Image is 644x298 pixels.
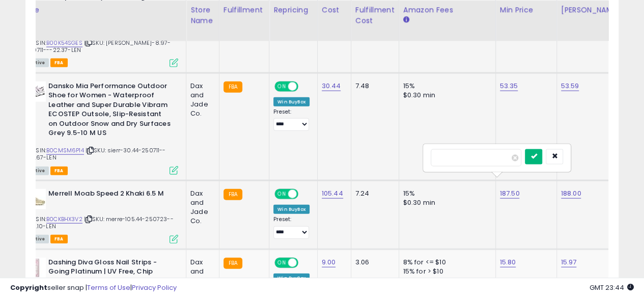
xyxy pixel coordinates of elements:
[50,59,68,67] span: FBA
[25,146,166,161] span: | SKU: sierr-30.44-250711---74.67-LEN
[322,5,347,16] div: Cost
[46,39,82,47] a: B00K54SGES
[500,81,518,91] a: 53.35
[48,82,172,141] b: Dansko Mia Performance Outdoor Shoe for Women - Waterproof Leather and Super Durable Vibram ECOST...
[273,205,310,214] div: Win BuyBox
[23,5,182,16] div: Title
[25,167,49,175] span: All listings currently available for purchase on Amazon
[10,283,177,293] div: seller snap | |
[297,189,313,198] span: OFF
[403,189,488,198] div: 15%
[273,109,310,131] div: Preset:
[355,5,395,26] div: Fulfillment Cost
[190,82,211,119] div: Dax and Jade Co.
[403,16,409,25] small: Amazon Fees.
[25,39,171,54] span: | SKU: [PERSON_NAME]-8.97-250711---22.37-LEN
[500,5,552,16] div: Min Price
[297,82,313,91] span: OFF
[297,258,313,267] span: OFF
[322,81,341,91] a: 30.44
[223,5,265,16] div: Fulfillment
[273,216,310,239] div: Preset:
[46,146,84,155] a: B0CMSM6P14
[223,189,242,200] small: FBA
[561,257,577,267] a: 15.97
[403,267,488,276] div: 15% for > $10
[190,189,211,226] div: Dax and Jade Co.
[403,258,488,267] div: 8% for <= $10
[25,189,178,242] div: ASIN:
[561,188,581,199] a: 188.00
[10,283,47,292] strong: Copyright
[190,258,211,295] div: Dax and Jade Co.
[355,189,391,198] div: 7.24
[25,59,49,67] span: All listings currently available for purchase on Amazon
[322,257,336,267] a: 9.00
[25,258,46,278] img: 41cZoelBWyL._SL40_.jpg
[132,283,177,292] a: Privacy Policy
[561,5,622,16] div: [PERSON_NAME]
[273,97,310,106] div: Win BuyBox
[50,167,68,175] span: FBA
[561,81,579,91] a: 53.59
[273,5,313,16] div: Repricing
[322,188,343,199] a: 105.44
[590,283,634,292] span: 2025-09-11 23:44 GMT
[25,82,46,102] img: 31CQ8v41ahL._SL40_.jpg
[500,257,516,267] a: 15.80
[275,189,288,198] span: ON
[275,258,288,267] span: ON
[25,215,174,230] span: | SKU: merre-105.44-250723---191.10-LEN
[223,258,242,269] small: FBA
[355,82,391,91] div: 7.48
[223,82,242,93] small: FBA
[403,82,488,91] div: 15%
[48,189,172,201] b: Merrell Moab Speed 2 Khaki 6.5 M
[50,235,68,243] span: FBA
[500,188,520,199] a: 187.50
[25,235,49,243] span: All listings currently available for purchase on Amazon
[190,5,215,26] div: Store Name
[46,215,82,224] a: B0CKBHX3V2
[355,258,391,267] div: 3.06
[403,91,488,100] div: $0.30 min
[87,283,130,292] a: Terms of Use
[403,198,488,207] div: $0.30 min
[25,189,46,209] img: 41KxI5vn9cL._SL40_.jpg
[403,5,491,16] div: Amazon Fees
[275,82,288,91] span: ON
